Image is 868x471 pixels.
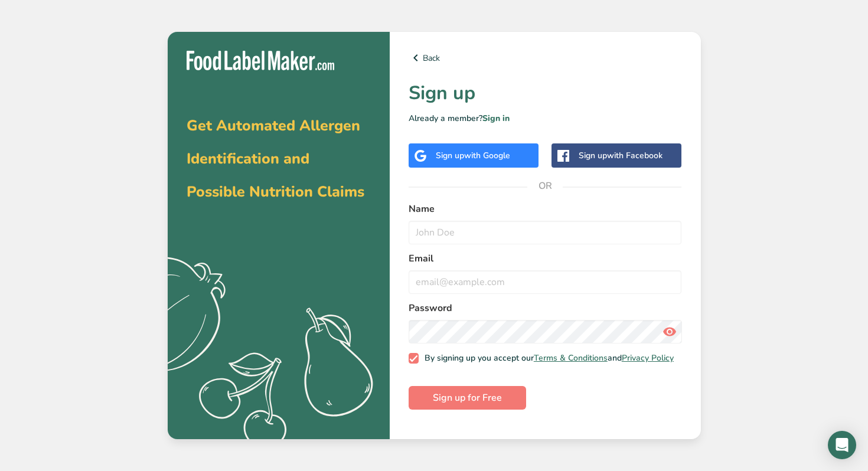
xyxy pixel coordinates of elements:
input: email@example.com [409,270,682,294]
p: Already a member? [409,112,682,125]
div: Sign up [579,149,663,162]
span: with Facebook [607,150,663,161]
label: Name [409,202,682,216]
a: Sign in [482,113,510,124]
h1: Sign up [409,79,682,107]
img: Food Label Maker [187,51,334,70]
a: Back [409,51,682,65]
div: Sign up [436,149,510,162]
a: Privacy Policy [622,352,674,364]
span: By signing up you accept our and [419,353,674,364]
span: OR [527,168,563,204]
span: Get Automated Allergen Identification and Possible Nutrition Claims [187,116,364,202]
div: Open Intercom Messenger [828,431,856,459]
button: Sign up for Free [409,386,526,410]
a: Terms & Conditions [534,352,608,364]
span: with Google [464,150,510,161]
label: Password [409,301,682,315]
input: John Doe [409,221,682,244]
span: Sign up for Free [433,391,502,405]
label: Email [409,251,682,266]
